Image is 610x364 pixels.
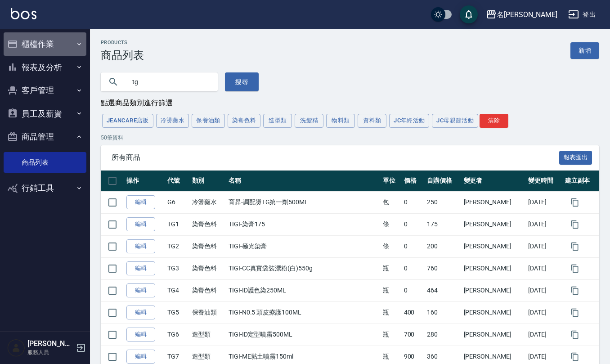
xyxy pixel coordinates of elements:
a: 編輯 [126,261,155,275]
td: TG1 [165,213,189,235]
p: 服務人員 [27,348,73,356]
button: 造型類 [263,114,292,128]
a: 編輯 [126,195,155,209]
button: 櫃檯作業 [4,32,86,56]
button: 洗髮精 [295,114,323,128]
td: TG3 [165,257,189,279]
th: 自購價格 [425,171,461,192]
td: 冷燙藥水 [190,191,226,213]
td: G6 [165,191,189,213]
button: 行銷工具 [4,176,86,200]
td: 瓶 [381,279,402,301]
th: 價格 [402,171,425,192]
button: 搜尋 [225,72,259,91]
input: 搜尋關鍵字 [126,70,211,94]
td: [DATE] [526,301,562,324]
td: [DATE] [526,324,562,346]
td: TIGI-ID護色染250ML [226,279,381,301]
td: TIGI-N0.5 頭皮療護100ML [226,301,381,324]
img: Logo [11,8,36,19]
button: 資料類 [358,114,386,128]
td: 175 [425,213,461,235]
th: 代號 [165,171,189,192]
button: 報表匯出 [559,151,592,165]
img: Person [7,339,25,357]
td: 200 [425,235,461,257]
td: 染膏色料 [190,235,226,257]
button: 保養油類 [192,114,225,128]
h2: Products [101,40,144,45]
td: TG6 [165,324,189,346]
th: 類別 [190,171,226,192]
td: [DATE] [526,235,562,257]
td: [PERSON_NAME] [462,235,526,257]
button: 商品管理 [4,125,86,148]
button: 報表及分析 [4,56,86,79]
td: 染膏色料 [190,257,226,279]
td: 包 [381,191,402,213]
div: 名[PERSON_NAME] [497,9,557,20]
th: 操作 [124,171,165,192]
a: 編輯 [126,217,155,231]
a: 編輯 [126,283,155,297]
button: 名[PERSON_NAME] [482,5,561,24]
th: 變更者 [462,171,526,192]
td: TG5 [165,301,189,324]
td: TG2 [165,235,189,257]
button: JC母親節活動 [432,114,478,128]
td: [DATE] [526,257,562,279]
td: 464 [425,279,461,301]
a: 編輯 [126,328,155,342]
td: 造型類 [190,324,226,346]
button: 客戶管理 [4,79,86,102]
td: TIGI-極光染膏 [226,235,381,257]
td: 0 [402,191,425,213]
div: 點選商品類別進行篩選 [101,99,599,108]
button: 清除 [480,114,508,128]
td: [PERSON_NAME] [462,213,526,235]
button: 冷燙藥水 [156,114,189,128]
a: 編輯 [126,306,155,319]
button: save [460,5,478,23]
td: [DATE] [526,279,562,301]
td: [DATE] [526,191,562,213]
th: 建立副本 [563,171,599,192]
td: 條 [381,213,402,235]
button: 員工及薪資 [4,102,86,126]
button: JC年終活動 [389,114,429,128]
td: TIGI-CC真實袋裝漂粉(白)550g [226,257,381,279]
p: 50 筆資料 [101,134,599,142]
td: 瓶 [381,301,402,324]
td: TIGI-ID定型噴霧500ML [226,324,381,346]
td: 瓶 [381,324,402,346]
td: 育昇-調配燙TG第一劑500ML [226,191,381,213]
td: 條 [381,235,402,257]
td: [PERSON_NAME] [462,301,526,324]
td: 0 [402,235,425,257]
td: 染膏色料 [190,279,226,301]
h3: 商品列表 [101,49,144,62]
a: 編輯 [126,239,155,253]
h5: [PERSON_NAME] [27,339,73,348]
th: 單位 [381,171,402,192]
td: 700 [402,324,425,346]
button: 登出 [565,6,599,23]
td: 0 [402,213,425,235]
td: 0 [402,279,425,301]
a: 編輯 [126,350,155,364]
td: 250 [425,191,461,213]
td: 760 [425,257,461,279]
td: [PERSON_NAME] [462,191,526,213]
th: 名稱 [226,171,381,192]
td: [DATE] [526,213,562,235]
a: 商品列表 [4,152,86,173]
td: TG4 [165,279,189,301]
button: 染膏色料 [228,114,261,128]
span: 所有商品 [112,153,559,162]
th: 變更時間 [526,171,562,192]
a: 新增 [570,42,599,59]
button: 物料類 [326,114,355,128]
td: 保養油類 [190,301,226,324]
td: 160 [425,301,461,324]
td: 400 [402,301,425,324]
